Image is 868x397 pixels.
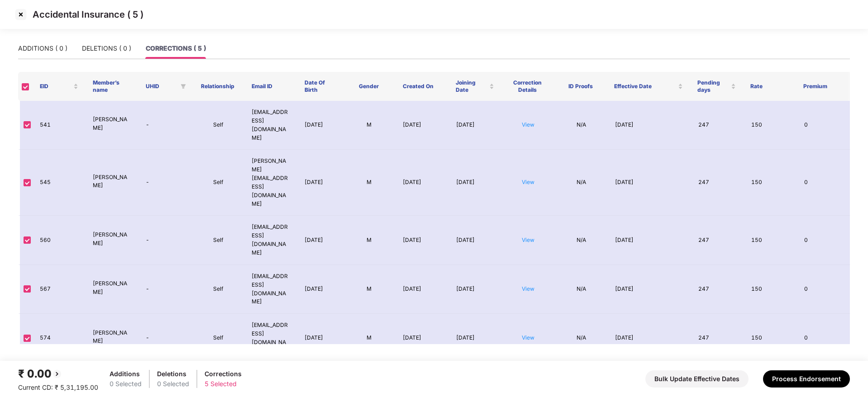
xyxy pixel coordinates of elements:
div: ₹ 0.00 [18,365,98,383]
div: 0 Selected [110,379,142,389]
th: Gender [343,72,396,101]
td: 560 [33,216,86,265]
th: Member’s name [86,72,138,101]
span: UHID [146,83,177,90]
td: 0 [797,216,850,265]
th: Rate [743,72,796,101]
p: [PERSON_NAME] [93,329,131,346]
td: 0 [797,150,850,216]
td: 247 [691,101,744,150]
td: 0 [797,265,850,314]
td: 150 [744,265,797,314]
div: 5 Selected [205,379,242,389]
td: 567 [33,265,86,314]
td: Self [191,265,244,314]
td: N/A [555,314,608,363]
td: 150 [744,101,797,150]
div: Corrections [205,369,242,379]
th: Premium [796,72,849,101]
th: Date Of Birth [297,72,343,101]
td: [DATE] [608,150,691,216]
p: [PERSON_NAME] [93,279,131,297]
td: [DATE] [297,216,343,265]
button: Process Endorsement [763,370,850,388]
td: [DATE] [297,101,343,150]
td: [DATE] [396,265,448,314]
img: svg+xml;base64,PHN2ZyBpZD0iQ3Jvc3MtMzJ4MzIiIHhtbG5zPSJodHRwOi8vd3d3LnczLm9yZy8yMDAwL3N2ZyIgd2lkdG... [14,7,28,22]
td: - [138,314,191,363]
span: Current CD: ₹ 5,31,195.00 [18,383,98,391]
td: 150 [744,150,797,216]
td: [DATE] [449,314,502,363]
p: [PERSON_NAME] [93,115,131,132]
td: N/A [555,150,608,216]
td: N/A [555,101,608,150]
td: Self [191,101,244,150]
div: Additions [110,369,142,379]
div: ADDITIONS ( 0 ) [18,43,67,53]
td: Self [191,216,244,265]
p: Accidental Insurance ( 5 ) [33,9,143,20]
td: [DATE] [297,265,343,314]
div: Deletions [157,369,189,379]
td: 247 [691,216,744,265]
td: [DATE] [449,150,502,216]
button: Bulk Update Effective Dates [645,370,749,388]
td: [EMAIL_ADDRESS][DOMAIN_NAME] [244,216,297,265]
td: [PERSON_NAME][EMAIL_ADDRESS][DOMAIN_NAME] [244,150,297,216]
td: 0 [797,314,850,363]
div: CORRECTIONS ( 5 ) [146,43,206,53]
td: [EMAIL_ADDRESS][DOMAIN_NAME] [244,265,297,314]
th: Joining Date [448,72,501,101]
div: DELETIONS ( 0 ) [82,43,131,53]
td: 541 [33,101,86,150]
td: [EMAIL_ADDRESS][DOMAIN_NAME] [244,314,297,363]
td: 545 [33,150,86,216]
td: N/A [555,265,608,314]
td: [DATE] [297,150,343,216]
td: 150 [744,216,797,265]
td: [DATE] [449,265,502,314]
td: - [138,150,191,216]
td: 247 [691,265,744,314]
span: Pending days [697,79,729,94]
div: 0 Selected [157,379,189,389]
th: Correction Details [501,72,554,101]
p: [PERSON_NAME] [93,173,131,190]
th: Created On [396,72,448,101]
span: Effective Date [614,83,676,90]
td: 0 [797,101,850,150]
td: Self [191,314,244,363]
td: 247 [691,150,744,216]
a: View [522,179,534,185]
td: [DATE] [449,101,502,150]
th: Email ID [244,72,297,101]
th: ID Proofs [554,72,607,101]
th: Relationship [191,72,244,101]
span: filter [179,81,188,92]
a: View [522,236,534,243]
span: filter [181,84,186,89]
td: [DATE] [297,314,343,363]
td: [EMAIL_ADDRESS][DOMAIN_NAME] [244,101,297,150]
td: 247 [691,314,744,363]
td: 150 [744,314,797,363]
td: N/A [555,216,608,265]
img: svg+xml;base64,PHN2ZyBpZD0iQmFjay0yMHgyMCIgeG1sbnM9Imh0dHA6Ly93d3cudzMub3JnLzIwMDAvc3ZnIiB3aWR0aD... [52,369,62,379]
td: [DATE] [608,265,691,314]
th: Pending days [690,72,743,101]
a: View [522,334,534,341]
td: M [343,314,396,363]
td: [DATE] [396,150,448,216]
th: EID [33,72,86,101]
td: [DATE] [608,314,691,363]
td: [DATE] [608,216,691,265]
span: Joining Date [456,79,487,94]
td: [DATE] [396,314,448,363]
p: [PERSON_NAME] [93,231,131,248]
td: M [343,216,396,265]
td: M [343,150,396,216]
td: - [138,265,191,314]
td: M [343,101,396,150]
td: [DATE] [396,101,448,150]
